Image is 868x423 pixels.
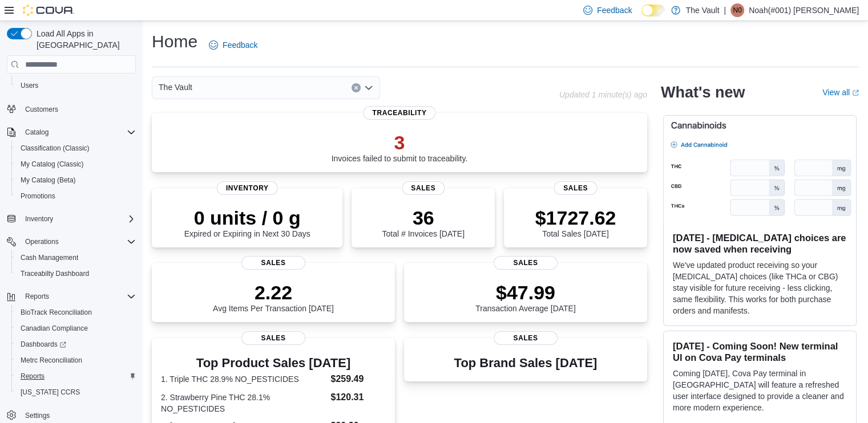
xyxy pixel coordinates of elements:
[25,214,53,223] span: Inventory
[161,392,326,414] dt: 2. Strawberry Pine THC 28.1% NO_PESTICIDES
[661,83,745,101] h2: What's new
[161,356,386,370] h3: Top Product Sales [DATE]
[554,181,597,195] span: Sales
[21,253,78,262] span: Cash Management
[364,83,373,92] button: Open list of options
[724,3,726,17] p: |
[21,372,45,381] span: Reports
[352,83,361,92] button: Clear input
[213,281,334,313] div: Avg Items Per Transaction [DATE]
[673,340,847,363] h3: [DATE] - Coming Soon! New terminal UI on Cova Pay terminals
[25,292,49,301] span: Reports
[223,39,257,51] span: Feedback
[16,141,136,155] span: Classification (Classic)
[686,3,720,17] p: The Vault
[152,30,197,53] h1: Home
[11,140,140,156] button: Classification (Classic)
[21,408,136,422] span: Settings
[21,103,63,116] a: Customers
[21,269,89,278] span: Traceabilty Dashboard
[241,331,305,345] span: Sales
[21,290,136,303] span: Reports
[330,372,385,386] dd: $259.49
[241,256,305,270] span: Sales
[161,373,326,385] dt: 1. Triple THC 28.9% NO_PESTICIDES
[11,336,140,352] a: Dashboards
[213,281,334,304] p: 2.22
[382,206,464,229] p: 36
[16,385,84,399] a: [US_STATE] CCRS
[16,353,87,367] a: Metrc Reconciliation
[454,356,597,370] h3: Top Brand Sales [DATE]
[2,211,140,227] button: Inventory
[475,281,576,313] div: Transaction Average [DATE]
[21,388,80,397] span: [US_STATE] CCRS
[21,125,53,139] button: Catalog
[16,337,136,351] span: Dashboards
[16,369,49,383] a: Reports
[25,237,59,246] span: Operations
[2,100,140,117] button: Customers
[21,212,58,226] button: Inventory
[733,3,741,17] span: N0
[330,391,385,404] dd: $120.31
[11,368,140,384] button: Reports
[382,206,464,238] div: Total # Invoices [DATE]
[673,232,847,255] h3: [DATE] - [MEDICAL_DATA] choices are now saved when receiving
[2,234,140,250] button: Operations
[16,267,136,280] span: Traceabilty Dashboard
[535,206,616,229] p: $1727.62
[25,105,58,114] span: Customers
[16,385,136,399] span: Washington CCRS
[21,160,84,169] span: My Catalog (Classic)
[11,266,140,282] button: Traceabilty Dashboard
[332,131,468,163] div: Invoices failed to submit to traceability.
[16,251,136,265] span: Cash Management
[402,181,445,195] span: Sales
[494,331,558,345] span: Sales
[730,3,744,17] div: Noah(#001) Trodick
[21,235,63,249] button: Operations
[16,173,80,187] a: My Catalog (Beta)
[749,3,859,17] p: Noah(#001) [PERSON_NAME]
[21,212,136,226] span: Inventory
[11,78,140,93] button: Users
[332,131,468,154] p: 3
[21,324,88,333] span: Canadian Compliance
[494,256,558,270] span: Sales
[11,384,140,400] button: [US_STATE] CCRS
[16,141,94,155] a: Classification (Classic)
[23,5,74,16] img: Cova
[673,259,847,316] p: We've updated product receiving so your [MEDICAL_DATA] choices (like THCa or CBG) stay visible fo...
[21,290,54,303] button: Reports
[25,128,49,137] span: Catalog
[21,144,90,153] span: Classification (Classic)
[16,369,136,383] span: Reports
[217,181,278,195] span: Inventory
[597,5,632,16] span: Feedback
[25,411,50,420] span: Settings
[673,368,847,413] p: Coming [DATE], Cova Pay terminal in [GEOGRAPHIC_DATA] will feature a refreshed user interface des...
[16,251,83,265] a: Cash Management
[11,188,140,204] button: Promotions
[21,192,55,201] span: Promotions
[559,90,647,99] p: Updated 1 minute(s) ago
[32,28,136,51] span: Load All Apps in [GEOGRAPHIC_DATA]
[16,267,94,280] a: Traceabilty Dashboard
[16,306,96,319] a: BioTrack Reconciliation
[21,409,54,422] a: Settings
[11,250,140,266] button: Cash Management
[16,173,136,187] span: My Catalog (Beta)
[2,124,140,140] button: Catalog
[16,306,136,319] span: BioTrack Reconciliation
[21,356,82,365] span: Metrc Reconciliation
[16,322,92,335] a: Canadian Compliance
[822,88,859,97] a: View allExternal link
[21,235,136,249] span: Operations
[11,352,140,368] button: Metrc Reconciliation
[21,81,38,90] span: Users
[21,101,136,116] span: Customers
[159,80,192,94] span: The Vault
[475,281,576,304] p: $47.99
